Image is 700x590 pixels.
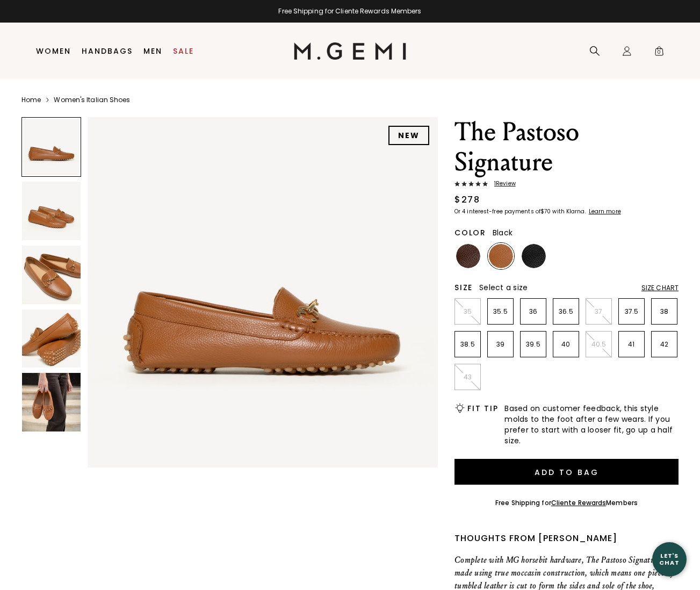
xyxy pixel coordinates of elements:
[589,207,621,215] klarna-placement-style-cta: Learn more
[455,340,480,349] p: 38.5
[36,47,71,55] a: Women
[467,404,498,413] h2: Fit Tip
[455,307,480,316] p: 35
[454,193,480,206] div: $278
[652,552,687,566] div: Let's Chat
[504,403,679,446] span: Based on customer feedback, this style molds to the foot after a few wears. If you prefer to star...
[540,207,551,215] klarna-placement-style-amount: $70
[294,42,406,60] img: M.Gemi
[454,207,540,215] klarna-placement-style-body: Or 4 interest-free payments of
[619,340,644,349] p: 41
[588,208,621,215] a: Learn more
[652,307,677,316] p: 38
[454,283,473,292] h2: Size
[551,498,607,507] a: Cliente Rewards
[143,47,162,55] a: Men
[22,246,81,304] img: The Pastoso Signature
[388,126,429,145] div: NEW
[54,96,130,104] a: Women's Italian Shoes
[82,47,133,55] a: Handbags
[454,117,679,177] h1: The Pastoso Signature
[521,340,546,349] p: 39.5
[495,499,638,507] div: Free Shipping for Members
[454,459,679,485] button: Add to Bag
[488,340,513,349] p: 39
[456,244,480,268] img: Chocolate
[553,340,579,349] p: 40
[22,373,81,431] img: The Pastoso Signature
[454,532,679,545] div: Thoughts from [PERSON_NAME]
[454,181,679,189] a: 1Review
[586,307,611,316] p: 37
[489,244,513,268] img: Tan
[619,307,644,316] p: 37.5
[21,96,41,104] a: Home
[553,307,579,316] p: 36.5
[455,373,480,382] p: 43
[454,228,486,237] h2: Color
[522,244,546,268] img: Black
[552,207,587,215] klarna-placement-style-body: with Klarna
[652,340,677,349] p: 42
[488,181,516,187] span: 1 Review
[173,47,194,55] a: Sale
[88,117,438,467] img: The Pastoso Signature
[488,307,513,316] p: 35.5
[22,182,81,240] img: The Pastoso Signature
[654,48,665,59] span: 0
[521,307,546,316] p: 36
[586,340,611,349] p: 40.5
[479,282,528,293] span: Select a size
[22,310,81,368] img: The Pastoso Signature
[641,284,679,292] div: Size Chart
[493,227,513,238] span: Black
